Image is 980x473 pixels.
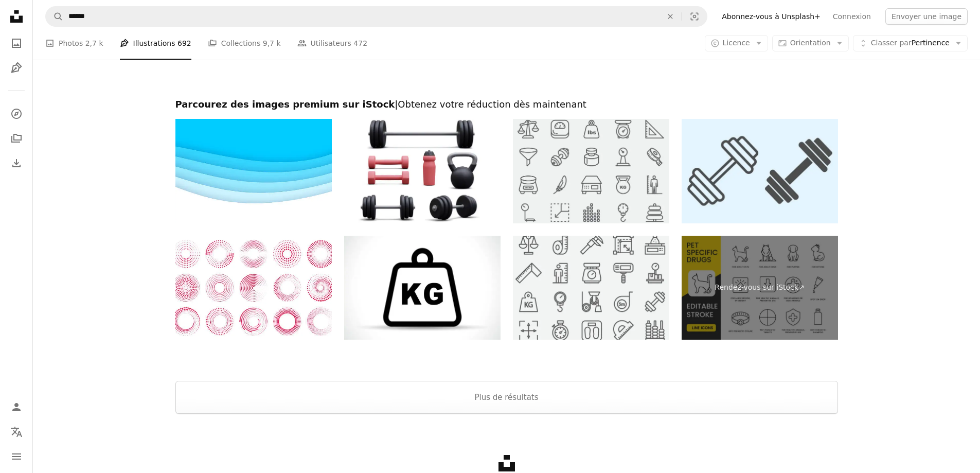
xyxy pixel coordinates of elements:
button: Rechercher sur Unsplash [46,7,63,26]
span: 472 [353,38,367,49]
h2: Parcourez des images premium sur iStock [175,98,838,111]
a: Connexion [827,8,877,25]
span: Orientation [790,39,831,47]
a: Collections [6,128,27,149]
button: Orientation [772,35,849,51]
button: Plus de résultats [175,381,838,414]
a: Photos [6,33,27,54]
img: Ligne d’haltères et icône solide. Barbe de poids lourds. Concept de conception de vecteur de spor... [682,119,838,223]
button: Classer parPertinence [853,35,968,51]
span: | Obtenez votre réduction dès maintenant [395,99,586,110]
a: Explorer [6,103,27,124]
button: Menu [6,446,27,467]
button: Langue [6,422,27,442]
a: Historique de téléchargement [6,153,27,173]
img: Éléments de conception de cercle [175,236,332,340]
a: Connexion / S’inscrire [6,397,27,417]
img: icône de poids sur fond blanc [344,236,501,340]
img: Poids et balances ligne icônes | EPS 10 [513,119,669,223]
span: 9,7 k [263,38,281,49]
img: Icônes de ligne de mesure [513,236,669,340]
a: Utilisateurs 472 [297,27,368,60]
button: Licence [705,35,768,51]
button: Recherche de visuels [682,7,707,26]
img: Blue Curve Wave Abstract Background [175,119,332,223]
a: Abonnez-vous à Unsplash+ [716,8,827,25]
a: Accueil — Unsplash [6,6,27,29]
span: Licence [723,39,750,47]
a: Illustrations [6,58,27,78]
button: Envoyer une image [885,8,968,25]
a: Rendez-vous sur iStock↗ [682,236,838,340]
button: Effacer [659,7,682,26]
span: Classer par [871,39,912,47]
form: Rechercher des visuels sur tout le site [45,6,707,27]
img: Ensemble d’équipement de musculation 3D réaliste isolé sur fond blanc. Illustration vectorielle [344,119,501,223]
span: 2,7 k [85,38,103,49]
a: Photos 2,7 k [45,27,103,60]
span: Pertinence [871,38,950,48]
a: Collections 9,7 k [208,27,281,60]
